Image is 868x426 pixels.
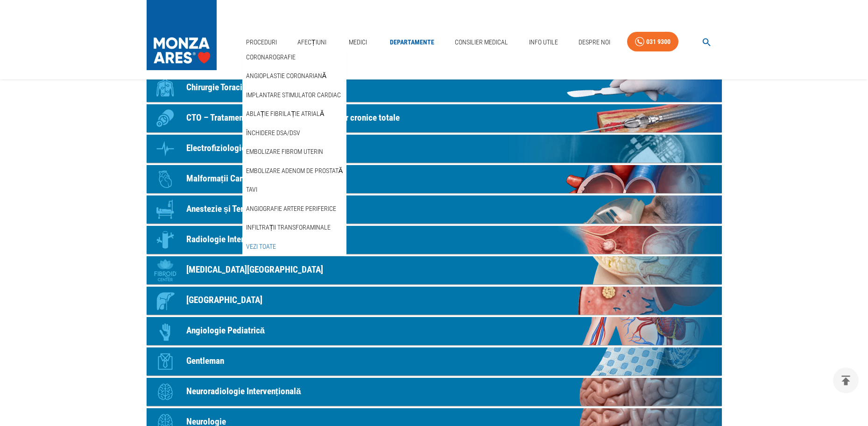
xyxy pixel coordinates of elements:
[242,66,346,86] div: Angioplastie coronariană
[151,195,179,224] div: Icon
[147,347,722,375] a: IconGentleman
[186,263,323,277] p: [MEDICAL_DATA][GEOGRAPHIC_DATA]
[186,172,307,186] p: Malformații Cardiace Congenitale
[451,33,512,52] a: Consilier Medical
[244,163,345,179] a: Embolizare adenom de prostată
[244,220,333,235] a: Infiltrații transforaminale
[244,68,328,84] a: Angioplastie coronariană
[525,33,562,52] a: Info Utile
[242,161,346,181] div: Embolizare adenom de prostată
[833,368,859,393] button: delete
[147,135,722,163] a: IconElectrofiziologie
[186,385,301,398] p: Neuroradiologie Intervențională
[151,378,179,406] div: Icon
[242,199,346,218] div: Angiografie artere periferice
[244,125,302,141] a: Închidere DSA/DSV
[575,33,614,52] a: Despre Noi
[242,218,346,237] div: Infiltrații transforaminale
[151,347,179,375] div: Icon
[244,50,297,65] a: Coronarografie
[244,201,338,217] a: Angiografie artere periferice
[151,165,179,193] div: Icon
[151,226,179,254] div: Icon
[242,180,346,199] div: TAVI
[151,104,179,132] div: Icon
[186,233,282,246] p: Radiologie Intervențională
[244,106,326,122] a: Ablație fibrilație atrială
[343,33,373,52] a: Medici
[151,317,179,345] div: Icon
[151,256,179,284] div: Icon
[386,33,438,52] a: Departamente
[147,317,722,345] a: IconAngiologie Pediatrică
[186,324,265,338] p: Angiologie Pediatrică
[244,239,278,254] a: Vezi Toate
[186,81,252,94] p: Chirurgie Toracică
[147,74,722,102] a: IconChirurgie Toracică
[242,86,346,105] div: Implantare stimulator cardiac
[244,87,343,103] a: Implantare stimulator cardiac
[646,36,670,48] div: 031 9300
[294,33,330,52] a: Afecțiuni
[244,182,259,197] a: TAVI
[147,165,722,193] a: IconMalformații Cardiace Congenitale
[242,48,346,67] div: Coronarografie
[147,195,722,224] a: IconAnestezie și Terapie Intensivă
[186,202,294,216] p: Anestezie și Terapie Intensivă
[147,287,722,315] a: Icon[GEOGRAPHIC_DATA]
[147,104,722,132] a: IconCTO – Tratamentul intervențional al ocluziilor cronice totale
[242,48,346,256] nav: secondary mailbox folders
[147,226,722,254] a: IconRadiologie Intervențională
[242,237,346,256] div: Vezi Toate
[186,294,262,307] p: [GEOGRAPHIC_DATA]
[242,104,346,123] div: Ablație fibrilație atrială
[151,74,179,102] div: Icon
[242,123,346,143] div: Închidere DSA/DSV
[242,33,281,52] a: Proceduri
[151,287,179,315] div: Icon
[151,135,179,163] div: Icon
[147,256,722,284] a: Icon[MEDICAL_DATA][GEOGRAPHIC_DATA]
[186,354,224,368] p: Gentleman
[186,111,400,125] p: CTO – Tratamentul intervențional al ocluziilor cronice totale
[242,142,346,161] div: Embolizare fibrom uterin
[186,142,246,155] p: Electrofiziologie
[147,378,722,406] a: IconNeuroradiologie Intervențională
[244,144,325,159] a: Embolizare fibrom uterin
[627,32,678,52] a: 031 9300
